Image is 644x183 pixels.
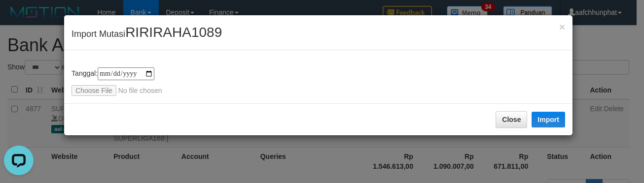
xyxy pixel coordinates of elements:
[4,4,34,33] button: Open LiveChat chat widget
[559,22,565,32] button: Close
[559,21,565,32] span: ×
[125,25,222,40] span: RIRIRAHA1089
[532,112,565,127] button: Import
[496,111,527,128] button: Close
[72,67,565,96] div: Tanggal:
[72,29,222,39] span: Import Mutasi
